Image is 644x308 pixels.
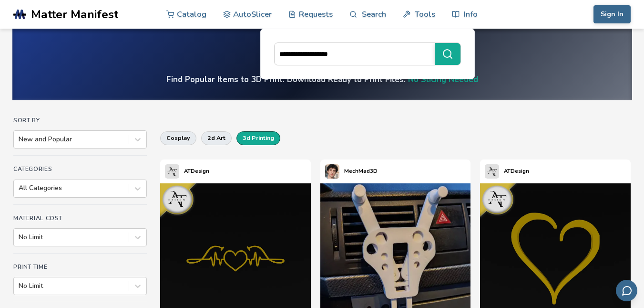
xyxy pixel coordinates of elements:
button: 2d art [201,131,232,145]
button: 3d printing [236,131,280,145]
h4: Print Time [13,264,147,270]
h4: Categories [13,166,147,172]
a: ATDesign's profileATDesign [160,159,214,183]
h4: Find Popular Items to 3D Print. Download Ready to Print Files. [166,74,478,85]
p: ATDesign [184,166,209,176]
button: cosplay [160,131,196,145]
h4: Material Cost [13,215,147,222]
input: All Categories [19,184,20,192]
button: Send feedback via email [616,280,637,301]
a: ATDesign's profileATDesign [480,159,534,183]
input: No Limit [19,234,20,241]
input: New and Popular [19,136,20,143]
img: MechMad3D's profile [325,164,339,179]
a: MechMad3D's profileMechMad3D [320,159,382,183]
img: ATDesign's profile [485,164,499,179]
p: ATDesign [504,166,529,176]
a: No Slicing Needed [408,74,478,85]
h4: Sort By [13,117,147,124]
button: Sign In [593,5,631,23]
img: ATDesign's profile [165,164,179,179]
p: MechMad3D [344,166,378,176]
input: No Limit [19,282,20,290]
span: Matter Manifest [31,8,118,21]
